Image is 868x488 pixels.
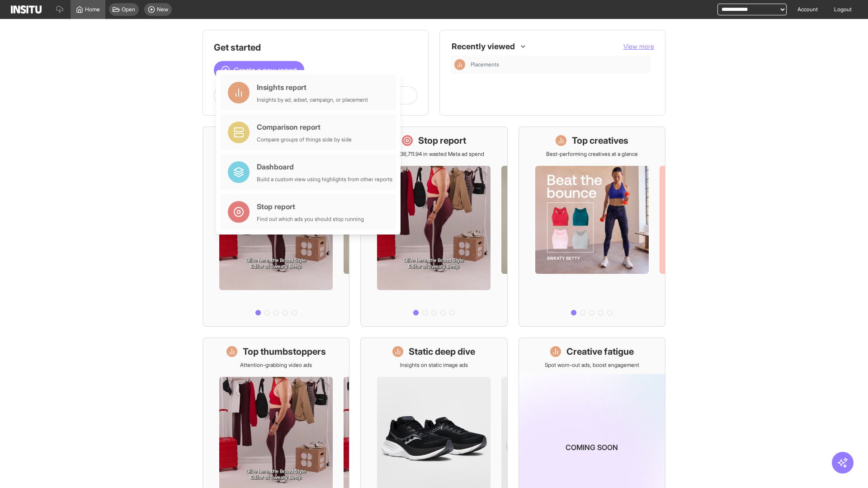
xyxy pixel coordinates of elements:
h1: Top creatives [572,134,628,147]
div: Find out which ads you should stop running [257,216,364,223]
button: Create a new report [214,61,304,79]
div: Insights report [257,82,368,93]
span: View more [623,42,654,50]
div: Stop report [257,201,364,212]
span: Open [122,6,135,13]
button: View more [623,42,654,51]
p: Best-performing creatives at a glance [546,150,638,158]
p: Insights on static image ads [400,361,468,369]
h1: Stop report [418,134,466,147]
div: Insights [454,59,465,70]
h1: Top thumbstoppers [243,345,326,358]
span: Placements [471,61,499,68]
span: New [157,6,168,13]
a: What's live nowSee all active ads instantly [203,127,349,327]
p: Attention-grabbing video ads [240,361,312,369]
a: Top creativesBest-performing creatives at a glance [519,127,665,327]
div: Build a custom view using highlights from other reports [257,176,392,183]
span: Create a new report [234,65,297,75]
p: Save £36,711.94 in wasted Meta ad spend [384,150,484,158]
div: Compare groups of things side by side [257,136,352,143]
div: Dashboard [257,161,392,172]
div: Comparison report [257,122,352,132]
span: Home [85,6,100,13]
h1: Get started [214,41,417,54]
span: Placements [471,61,647,68]
a: Stop reportSave £36,711.94 in wasted Meta ad spend [360,127,507,327]
div: Insights by ad, adset, campaign, or placement [257,96,368,103]
h1: Static deep dive [409,345,475,358]
img: Logo [11,5,42,14]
